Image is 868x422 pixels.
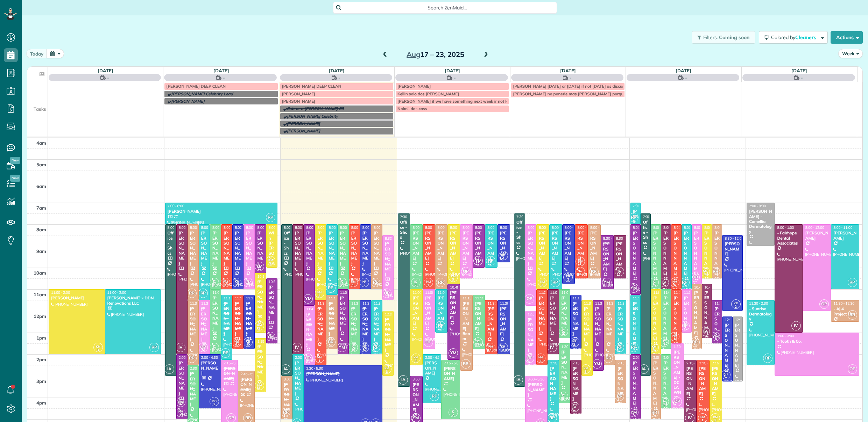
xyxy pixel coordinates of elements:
[437,231,446,261] div: [PERSON_NAME]
[436,278,445,287] span: RR
[694,290,700,335] div: [PERSON_NAME]
[564,276,572,283] small: 2
[373,231,380,266] div: [PERSON_NAME]
[384,317,391,352] div: [PERSON_NAME]
[317,306,324,342] div: [PERSON_NAME]
[550,290,569,295] span: 11:00 - 2:00
[425,296,433,326] div: [PERSON_NAME]
[538,231,547,261] div: [PERSON_NAME]
[749,209,772,234] div: [PERSON_NAME] - Camellia Dermatology
[653,231,659,276] div: [PERSON_NAME]
[673,231,679,276] div: [PERSON_NAME]
[295,231,302,266] div: [PERSON_NAME]
[833,301,854,306] span: 11:30 - 12:30
[171,99,204,104] span: [PERSON_NAME]
[449,276,458,283] small: 3
[724,241,740,256] div: [PERSON_NAME]
[516,214,533,219] span: 7:30 - 3:30
[487,225,506,230] span: 8:00 - 10:00
[539,225,558,230] span: 8:00 - 11:00
[445,68,460,73] a: [DATE]
[516,220,523,245] div: Office - Shcs
[704,231,710,276] div: [PERSON_NAME]
[589,267,599,276] span: RR
[167,209,275,214] div: [PERSON_NAME]
[213,68,229,73] a: [DATE]
[295,225,312,230] span: 8:00 - 2:00
[171,91,233,96] span: [PERSON_NAME] Celebrity Lead
[602,278,612,287] span: YM
[223,231,230,266] div: [PERSON_NAME]
[528,312,546,316] span: 12:00 - 2:30
[223,279,228,283] span: NM
[450,231,458,261] div: [PERSON_NAME]
[673,225,692,230] span: 8:00 - 11:00
[673,296,679,341] div: [PERSON_NAME]
[235,279,239,283] span: KR
[340,290,359,295] span: 11:00 - 2:00
[340,225,359,230] span: 8:00 - 11:00
[436,321,445,330] span: RP
[603,241,612,271] div: [PERSON_NAME]
[653,279,656,283] span: IC
[268,231,275,276] div: Win [PERSON_NAME]
[257,323,262,327] span: KM
[397,106,427,111] span: Nolmi, dos cass
[246,225,265,230] span: 8:00 - 11:00
[212,296,219,331] div: [PERSON_NAME]
[283,231,290,256] div: Office - Shcs
[385,236,404,241] span: 8:30 - 11:30
[653,290,672,295] span: 11:00 - 2:00
[500,301,519,306] span: 11:30 - 2:00
[235,296,254,300] span: 11:15 - 1:45
[749,301,768,306] span: 11:30 - 2:30
[328,231,335,266] div: [PERSON_NAME]
[714,301,733,306] span: 11:30 - 1:30
[306,225,325,230] span: 8:00 - 11:45
[167,231,174,256] div: Office - Shcs
[351,306,358,342] div: [PERSON_NAME]
[425,290,444,295] span: 11:00 - 1:45
[268,285,275,320] div: [PERSON_NAME]
[360,282,369,289] small: 2
[306,307,325,311] span: 11:45 - 2:30
[606,306,613,342] div: [PERSON_NAME]
[501,253,505,256] span: KR
[616,241,624,271] div: [PERSON_NAME]
[463,296,481,300] span: 11:15 - 2:45
[51,296,103,300] div: [PERSON_NAME]
[246,301,253,336] div: [PERSON_NAME]
[269,225,288,230] span: 8:00 - 10:00
[190,306,197,342] div: [PERSON_NAME]
[51,290,70,295] span: 11:00 - 2:00
[412,225,431,230] span: 8:00 - 11:00
[643,220,649,245] div: Office - Shcs
[725,236,743,241] span: 8:30 - 12:00
[487,306,495,336] div: [PERSON_NAME]
[759,31,828,44] button: Colored byCleaners
[424,282,433,289] small: 1
[462,301,471,341] div: [PERSON_NAME] Boom
[513,91,652,96] span: [PERSON_NAME] no ponerle mas [PERSON_NAME] porque tiene una cita
[282,83,341,89] span: [PERSON_NAME] DEEP CLEAN
[212,225,231,230] span: 8:00 - 11:00
[673,290,692,295] span: 11:00 - 1:30
[617,306,624,342] div: [PERSON_NAME]
[179,225,196,230] span: 8:00 - 2:00
[805,231,829,241] div: [PERSON_NAME]
[486,256,495,265] span: RP
[690,272,700,282] span: OP
[98,68,113,73] a: [DATE]
[287,121,320,126] span: [PERSON_NAME]
[362,231,369,266] div: [PERSON_NAME]
[527,231,534,266] div: [PERSON_NAME]
[577,225,596,230] span: 8:00 - 10:30
[561,296,568,331] div: [PERSON_NAME]
[374,225,393,230] span: 8:00 - 11:00
[178,231,185,266] div: [PERSON_NAME]
[306,231,313,266] div: [PERSON_NAME]
[694,225,713,230] span: 8:00 - 10:45
[684,225,703,230] span: 8:00 - 11:00
[362,306,369,342] div: [PERSON_NAME]
[833,225,852,230] span: 8:00 - 11:00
